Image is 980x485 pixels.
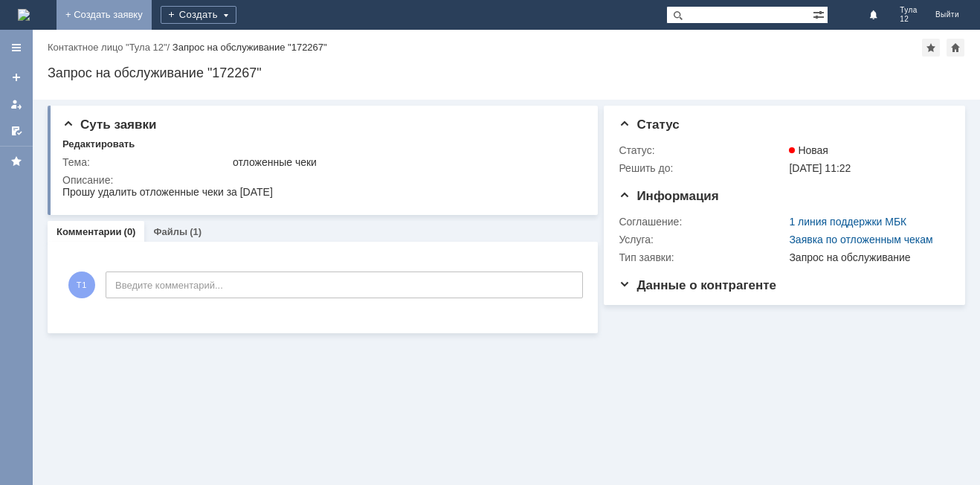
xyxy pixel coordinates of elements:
[947,39,964,57] div: Сделать домашней страницей
[62,156,230,168] div: Тема:
[48,65,965,80] div: Запрос на обслуживание "172267"
[153,226,187,237] a: Файлы
[62,174,581,186] div: Описание:
[789,144,828,156] span: Новая
[900,15,918,24] span: 12
[922,39,940,57] div: Добавить в избранное
[619,278,776,292] span: Данные о контрагенте
[619,189,718,203] span: Информация
[619,144,786,156] div: Статус:
[4,119,28,143] a: Мои согласования
[4,92,28,116] a: Мои заявки
[789,251,944,263] div: Запрос на обслуживание
[900,6,918,15] span: Тула
[62,118,156,132] span: Суть заявки
[619,162,786,174] div: Решить до:
[124,226,136,237] div: (0)
[18,9,30,21] img: logo
[48,42,167,53] a: Контактное лицо "Тула 12"
[161,6,236,24] div: Создать
[173,42,327,53] div: Запрос на обслуживание "172267"
[789,162,851,174] span: [DATE] 11:22
[813,7,828,21] span: Расширенный поиск
[57,226,122,237] a: Комментарии
[48,42,173,53] div: /
[619,234,786,245] div: Услуга:
[62,138,135,150] div: Редактировать
[68,272,95,298] span: Т1
[233,156,578,168] div: отложенные чеки
[4,65,28,89] a: Создать заявку
[789,234,932,245] a: Заявка по отложенным чекам
[190,226,202,237] div: (1)
[619,251,786,263] div: Тип заявки:
[18,9,30,21] a: Перейти на домашнюю страницу
[619,118,679,132] span: Статус
[619,216,786,228] div: Соглашение:
[789,216,906,228] a: 1 линия поддержки МБК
